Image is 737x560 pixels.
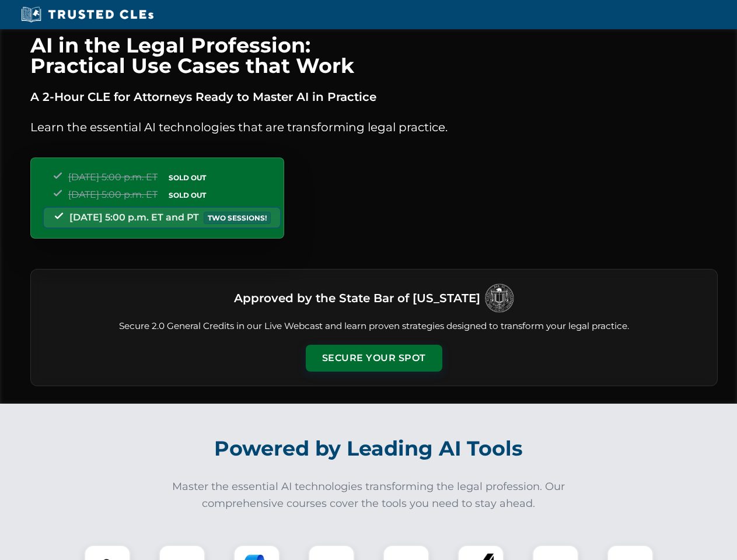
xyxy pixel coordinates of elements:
span: [DATE] 5:00 p.m. ET [68,171,158,183]
p: Master the essential AI technologies transforming the legal profession. Our comprehensive courses... [165,478,573,512]
span: SOLD OUT [165,189,210,201]
h2: Powered by Leading AI Tools [46,428,692,469]
img: Trusted CLEs [18,6,157,23]
span: SOLD OUT [165,171,210,184]
img: Logo [485,283,514,313]
p: Secure 2.0 General Credits in our Live Webcast and learn proven strategies designed to transform ... [45,320,703,333]
button: Secure Your Spot [306,345,442,372]
h3: Approved by the State Bar of [US_STATE] [234,288,480,309]
p: A 2-Hour CLE for Attorneys Ready to Master AI in Practice [30,87,718,106]
h1: AI in the Legal Profession: Practical Use Cases that Work [30,35,718,76]
p: Learn the essential AI technologies that are transforming legal practice. [30,118,718,136]
span: [DATE] 5:00 p.m. ET [68,189,158,200]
